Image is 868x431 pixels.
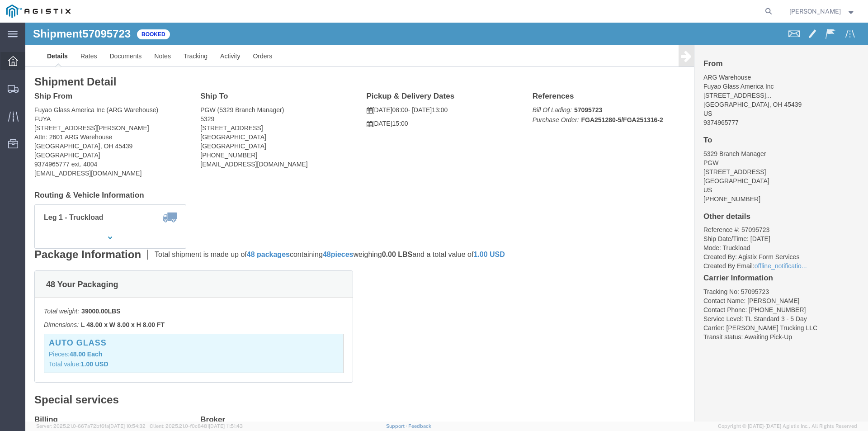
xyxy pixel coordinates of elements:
[408,423,431,429] a: Feedback
[25,23,868,422] iframe: FS Legacy Container
[718,422,857,430] span: Copyright © [DATE]-[DATE] Agistix Inc., All Rights Reserved
[36,423,146,429] span: Server: 2025.21.0-667a72bf6fa
[6,5,71,18] img: logo
[789,6,841,16] span: Craig Clark
[109,423,146,429] span: [DATE] 10:54:32
[789,6,856,17] button: [PERSON_NAME]
[209,423,243,429] span: [DATE] 11:51:43
[386,423,409,429] a: Support
[150,423,243,429] span: Client: 2025.21.0-f0c8481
